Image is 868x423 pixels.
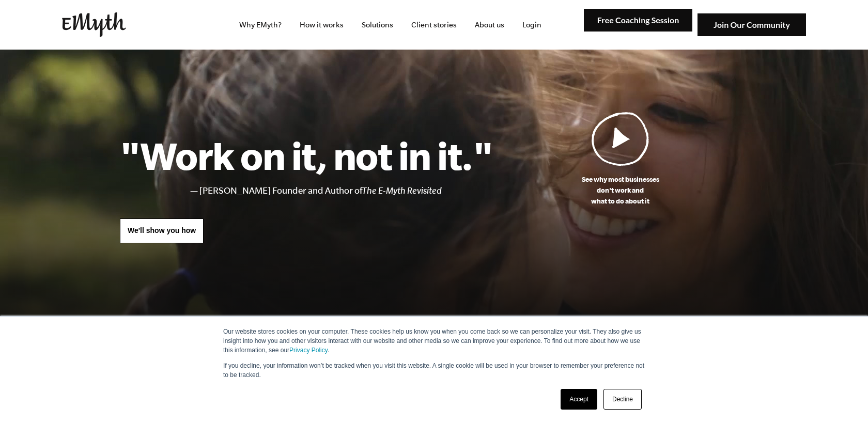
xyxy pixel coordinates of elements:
img: Join Our Community [698,13,806,37]
i: The E-Myth Revisited [362,185,442,196]
a: We'll show you how [120,218,204,243]
li: [PERSON_NAME] Founder and Author of [199,183,492,198]
img: Free Coaching Session [584,9,692,32]
a: See why most businessesdon't work andwhat to do about it [492,112,748,207]
img: EMyth [62,12,126,37]
span: We'll show you how [128,226,196,234]
img: Play Video [592,112,649,166]
a: Privacy Policy [289,347,328,354]
p: See why most businesses don't work and what to do about it [492,174,748,207]
h1: "Work on it, not in it." [120,133,492,178]
a: Decline [603,389,642,410]
p: If you decline, your information won’t be tracked when you visit this website. A single cookie wi... [223,361,645,380]
a: Accept [561,389,597,410]
p: Our website stores cookies on your computer. These cookies help us know you when you come back so... [223,327,645,355]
